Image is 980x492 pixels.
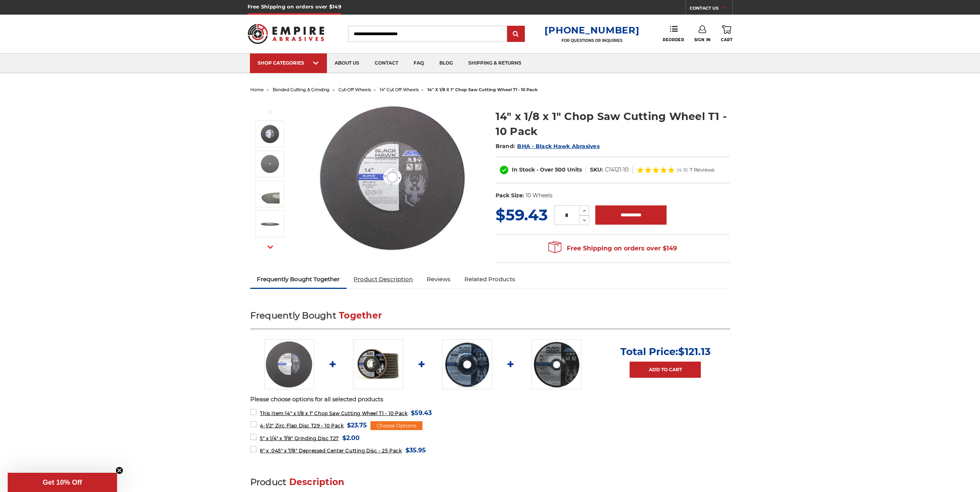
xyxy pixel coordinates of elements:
[338,87,371,92] a: cut-off wheels
[536,166,553,173] span: - Over
[250,87,264,92] a: home
[261,239,280,255] button: Next
[721,25,732,42] a: Cart
[605,166,628,174] dd: C14121-10
[496,192,524,200] dt: Pack Size:
[250,271,347,288] a: Frequently Bought Together
[432,53,461,73] a: blog
[260,435,338,441] span: 5" x 1/4" x 7/8" Grinding Disc T27
[496,205,548,224] span: $59.43
[258,60,319,66] div: SHOP CATEGORIES
[289,477,345,487] span: Description
[405,445,426,455] span: $35.95
[342,433,360,443] span: $2.00
[721,37,732,42] span: Cart
[264,339,314,389] img: 14 Inch Chop Saw Wheel
[116,467,123,474] button: Close teaser
[544,38,639,43] p: FOR QUESTIONS OR INQUIRIES
[678,345,710,358] span: $121.13
[316,101,470,255] img: 14 Inch Chop Saw Wheel
[327,53,367,73] a: about us
[420,271,457,288] a: Reviews
[496,143,516,150] span: Brand:
[347,271,420,288] a: Product Description
[526,192,553,200] dd: 10 Wheels
[663,37,684,42] span: Reorder
[544,25,639,36] a: [PHONE_NUMBER]
[427,87,538,92] span: 14" x 1/8 x 1" chop saw cutting wheel t1 - 10 pack
[248,19,325,49] img: Empire Abrasives
[457,271,522,288] a: Related Products
[8,473,117,492] div: Get 10% OffClose teaser
[690,4,732,15] a: CONTACT US
[567,166,582,173] span: Units
[367,53,406,73] a: contact
[370,421,422,430] div: Choose Options
[273,87,330,92] a: bonded cutting & grinding
[260,423,343,429] span: 4-1/2" Zirc Flap Disc T29 - 10 Pack
[690,167,714,172] span: 7 Reviews
[508,27,524,42] input: Submit
[261,104,280,120] button: Previous
[260,214,280,233] img: chop saw cutting disc
[590,166,603,174] dt: SKU:
[339,310,382,321] span: Together
[250,477,286,487] span: Product
[677,167,688,172] span: (4.9)
[461,53,529,73] a: shipping & returns
[517,143,600,150] a: BHA - Black Hawk Abrasives
[260,410,407,416] span: 14" x 1/8 x 1" Chop Saw Cutting Wheel T1 - 10 Pack
[663,25,684,42] a: Reorder
[694,37,711,42] span: Sign In
[260,124,280,143] img: 14 Inch Chop Saw Wheel
[260,410,285,416] strong: This Item:
[260,448,402,454] span: 6" x .045" x 7/8" Depressed Center Cutting Disc - 25 Pack
[250,310,336,321] span: Frequently Bought
[380,87,419,92] a: 14" cut off wheels
[630,362,701,378] a: Add to Cart
[260,154,280,173] img: 14 Inch Cutting Wheel for Chop Saw
[548,241,677,256] span: Free Shipping on orders over $149
[260,184,280,203] img: 14 inch stationary chop saw abrasive blade
[43,479,82,486] span: Get 10% Off
[620,345,710,358] p: Total Price:
[250,395,730,404] p: Please choose options for all selected products
[411,408,432,418] span: $59.43
[512,166,535,173] span: In Stock
[347,420,367,430] span: $23.75
[406,53,432,73] a: faq
[555,166,566,173] span: 500
[496,109,730,139] h1: 14" x 1/8 x 1" Chop Saw Cutting Wheel T1 - 10 Pack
